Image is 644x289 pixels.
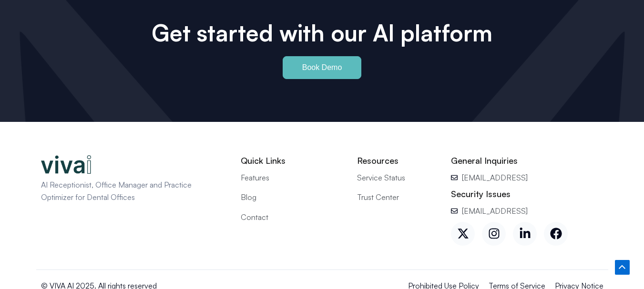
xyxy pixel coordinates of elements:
span: Trust Center [357,191,399,203]
span: [EMAIL_ADDRESS] [460,205,528,217]
a: Trust Center [357,191,437,203]
h2: Resources [357,155,437,166]
span: Book Demo [302,64,342,71]
span: Blog [241,191,256,203]
h2: General Inquiries [451,155,603,166]
span: [EMAIL_ADDRESS] [460,171,528,184]
a: Contact [241,211,343,223]
span: Service Status [357,171,405,184]
a: [EMAIL_ADDRESS] [451,171,603,184]
p: AI Receptionist, Office Manager and Practice Optimizer for Dental Offices [41,179,208,204]
h2: Security Issues [451,189,603,199]
h2: Quick Links [241,155,343,166]
span: Features [241,171,269,184]
a: [EMAIL_ADDRESS] [451,205,603,217]
span: Contact [241,211,268,223]
a: Blog [241,191,343,203]
a: Service Status [357,171,437,184]
h2: Get started with our Al platform [127,19,518,47]
a: Book Demo [283,56,362,79]
a: Features [241,171,343,184]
